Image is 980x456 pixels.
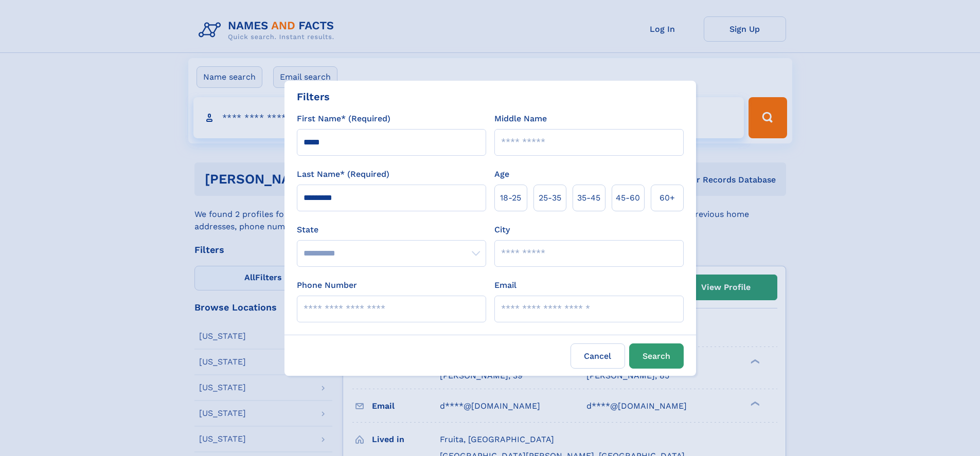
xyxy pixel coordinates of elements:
button: Search [629,343,684,369]
span: 35‑45 [577,192,600,204]
label: State [297,224,486,236]
label: Middle Name [494,113,547,125]
label: Last Name* (Required) [297,168,389,180]
label: City [494,224,510,236]
span: 60+ [660,192,675,204]
label: First Name* (Required) [297,113,390,125]
div: Filters [297,89,330,104]
span: 18‑25 [500,192,521,204]
label: Age [494,168,509,180]
label: Phone Number [297,279,357,291]
span: 45‑60 [616,192,640,204]
label: Cancel [571,343,625,369]
label: Email [494,279,516,291]
span: 25‑35 [539,192,561,204]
